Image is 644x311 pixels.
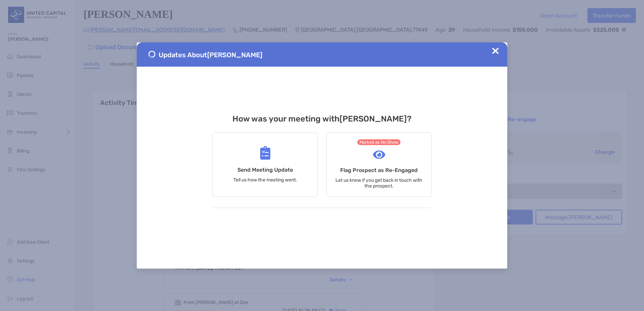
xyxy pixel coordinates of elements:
img: Close Updates Zoe [492,47,499,54]
p: Tell us how the meeting went. [233,177,297,183]
span: Marked as No Show [357,139,401,145]
p: Let us know if you get back in touch with the prospect. [335,177,423,189]
img: Send Meeting Update [260,146,270,160]
img: Send Meeting Update 1 [149,51,155,58]
h4: Send Meeting Update [237,167,293,173]
h4: Flag Prospect as Re-Engaged [340,167,418,173]
h3: How was your meeting with [PERSON_NAME] ? [213,114,431,124]
span: Updates About [PERSON_NAME] [159,51,262,59]
img: Flag Prospect as Re-Engaged [373,150,385,159]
